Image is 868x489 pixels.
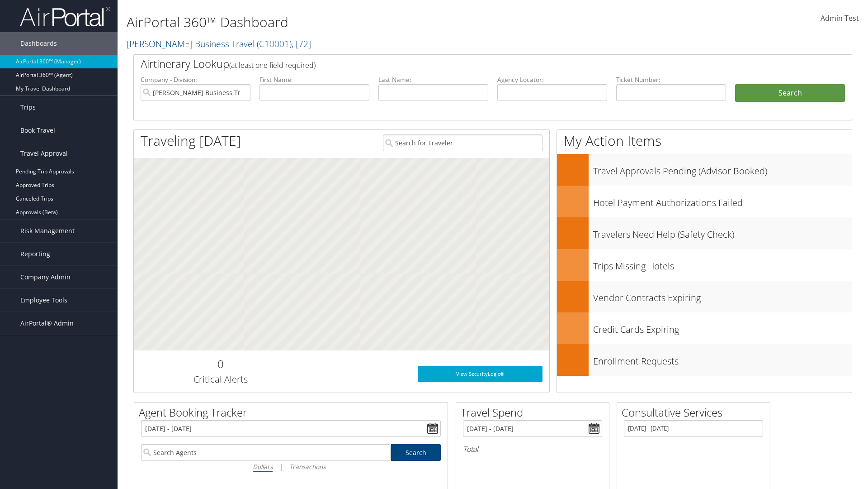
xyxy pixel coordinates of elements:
[593,224,852,241] h3: Travelers Need Help (Safety Check)
[497,75,607,84] label: Agency Locator:
[141,461,441,472] div: |
[141,75,250,84] label: Company - Division:
[557,249,852,281] a: Trips Missing Hotels
[557,344,852,376] a: Enrollment Requests
[557,131,852,150] h1: My Action Items
[141,131,241,150] h1: Traveling [DATE]
[593,160,852,177] h3: Travel Approvals Pending (Advisor Booked)
[391,444,441,461] a: Search
[821,5,859,33] a: Admin Test
[557,217,852,249] a: Travelers Need Help (Safety Check)
[418,366,542,382] a: View SecurityLogic®
[557,312,852,344] a: Credit Cards Expiring
[141,56,785,72] h2: Airtinerary Lookup
[622,405,770,420] h2: Consultative Services
[20,142,68,165] span: Travel Approval
[20,32,57,55] span: Dashboards
[557,281,852,312] a: Vendor Contracts Expiring
[289,462,325,471] i: Transactions
[20,6,110,27] img: airportal-logo.png
[821,13,859,23] span: Admin Test
[378,75,488,84] label: Last Name:
[127,13,615,32] h1: AirPortal 360™ Dashboard
[139,405,448,420] h2: Agent Booking Tracker
[253,462,273,471] i: Dollars
[593,287,852,304] h3: Vendor Contracts Expiring
[20,96,36,119] span: Trips
[292,38,311,50] span: , [ 72 ]
[593,350,852,368] h3: Enrollment Requests
[593,319,852,336] h3: Credit Cards Expiring
[141,356,300,372] h2: 0
[20,243,50,265] span: Reporting
[20,119,55,142] span: Book Travel
[229,60,316,70] span: (at least one field required)
[593,255,852,273] h3: Trips Missing Hotels
[593,192,852,209] h3: Hotel Payment Authorizations Failed
[141,373,300,386] h3: Critical Alerts
[20,220,75,242] span: Risk Management
[461,405,609,420] h2: Travel Spend
[127,38,311,50] a: [PERSON_NAME] Business Travel
[557,154,852,186] a: Travel Approvals Pending (Advisor Booked)
[557,186,852,217] a: Hotel Payment Authorizations Failed
[463,444,602,454] h6: Total
[616,75,726,84] label: Ticket Number:
[257,38,292,50] span: ( C10001 )
[20,289,67,312] span: Employee Tools
[20,266,71,288] span: Company Admin
[141,444,391,461] input: Search Agents
[20,312,74,335] span: AirPortal® Admin
[259,75,369,84] label: First Name:
[735,84,845,102] button: Search
[383,134,542,151] input: Search for Traveler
